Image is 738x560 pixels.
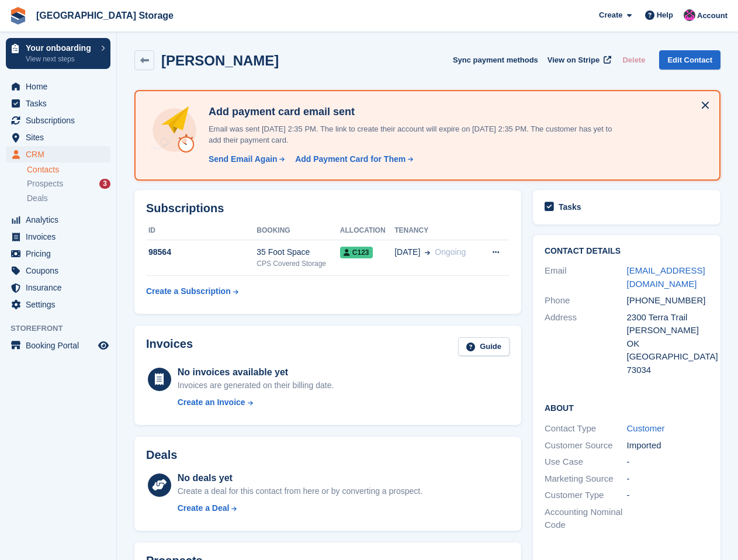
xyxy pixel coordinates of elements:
[6,78,110,95] a: menu
[545,472,627,486] div: Marketing Source
[27,164,110,175] a: Contacts
[6,95,110,112] a: menu
[178,471,422,485] div: No deals yet
[697,10,727,22] span: Account
[204,123,613,146] p: Email was sent [DATE] 2:35 PM. The link to create their account will expire on [DATE] 2:35 PM. Th...
[6,129,110,146] a: menu
[6,296,110,313] a: menu
[32,6,178,25] a: [GEOGRAPHIC_DATA] Storage
[627,324,709,337] div: [PERSON_NAME]
[26,337,96,354] span: Booking Portal
[27,178,63,189] span: Prospects
[26,296,96,313] span: Settings
[26,262,96,279] span: Coupons
[146,246,257,258] div: 98564
[26,112,96,129] span: Subscriptions
[627,265,705,289] a: [EMAIL_ADDRESS][DOMAIN_NAME]
[548,54,600,66] span: View on Stripe
[178,365,334,379] div: No invoices available yet
[545,422,627,435] div: Contact Type
[394,222,480,240] th: Tenancy
[545,506,627,532] div: Accounting Nominal Code
[453,50,538,70] button: Sync payment methods
[27,178,110,190] a: Prospects 3
[627,311,709,324] div: 2300 Terra Trail
[545,489,627,502] div: Customer Type
[257,222,340,240] th: Booking
[435,247,466,257] span: Ongoing
[627,337,709,351] div: OK
[627,364,709,377] div: 73034
[6,112,110,129] a: menu
[295,153,406,165] div: Add Payment Card for Them
[684,9,695,21] img: Jantz Morgan
[26,44,95,52] p: Your onboarding
[178,485,422,497] div: Create a deal for this contact from here or by converting a prospect.
[627,455,709,469] div: -
[178,502,230,514] div: Create a Deal
[6,229,110,245] a: menu
[11,323,116,334] span: Storefront
[290,153,414,165] a: Add Payment Card for Them
[545,402,709,413] h2: About
[6,146,110,163] a: menu
[146,337,193,357] h2: Invoices
[99,179,110,189] div: 3
[178,396,245,409] div: Create an Invoice
[146,285,231,298] div: Create a Subscription
[627,472,709,486] div: -
[627,489,709,502] div: -
[618,50,650,70] button: Delete
[96,338,110,352] a: Preview store
[26,229,96,245] span: Invoices
[545,247,709,256] h2: Contact Details
[545,264,627,291] div: Email
[27,193,48,204] span: Deals
[257,258,340,269] div: CPS Covered Storage
[150,105,199,155] img: add-payment-card-4dbda4983b697a7845d177d07a5d71e8a16f1ec00487972de202a45f1e8132f5.svg
[559,202,581,212] h2: Tasks
[627,350,709,364] div: [GEOGRAPHIC_DATA]
[9,7,27,25] img: stora-icon-8386f47178a22dfd0bd8f6a31ec36ba5ce8667c1dd55bd0f319d3a0aa187defe.svg
[545,294,627,307] div: Phone
[26,54,95,64] p: View next steps
[178,502,422,514] a: Create a Deal
[146,222,257,240] th: ID
[26,129,96,146] span: Sites
[178,379,334,392] div: Invoices are generated on their billing date.
[545,439,627,452] div: Customer Source
[146,202,510,215] h2: Subscriptions
[26,279,96,296] span: Insurance
[209,153,278,165] div: Send Email Again
[26,246,96,262] span: Pricing
[178,396,334,409] a: Create an Invoice
[257,246,340,258] div: 35 Foot Space
[6,246,110,262] a: menu
[6,279,110,296] a: menu
[340,222,394,240] th: Allocation
[6,337,110,354] a: menu
[340,247,373,258] span: C123
[6,38,110,69] a: Your onboarding View next steps
[27,192,110,205] a: Deals
[545,455,627,469] div: Use Case
[146,281,238,302] a: Create a Subscription
[26,95,96,112] span: Tasks
[204,105,613,119] h4: Add payment card email sent
[627,423,665,433] a: Customer
[657,9,673,21] span: Help
[627,294,709,307] div: [PHONE_NUMBER]
[543,50,614,70] a: View on Stripe
[659,50,720,70] a: Edit Contact
[394,246,420,258] span: [DATE]
[599,9,622,21] span: Create
[458,337,510,357] a: Guide
[545,311,627,377] div: Address
[26,146,96,163] span: CRM
[26,212,96,228] span: Analytics
[6,212,110,228] a: menu
[627,439,709,452] div: Imported
[26,78,96,95] span: Home
[6,262,110,279] a: menu
[161,53,279,68] h2: [PERSON_NAME]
